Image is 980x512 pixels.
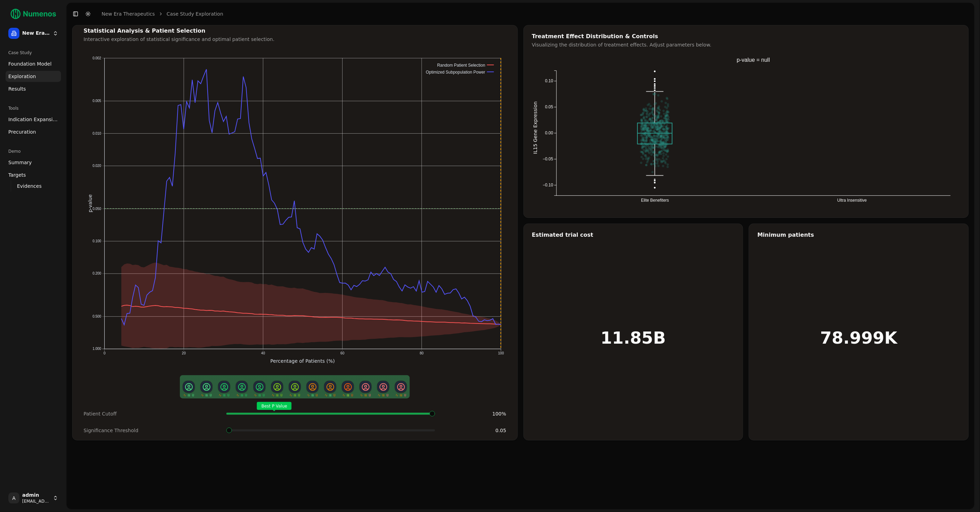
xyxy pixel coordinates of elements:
[498,351,504,355] text: 100
[6,83,61,94] a: Results
[93,239,101,243] text: 0.100
[8,60,52,67] span: Foundation Model
[545,131,553,135] text: 0.00
[6,25,61,42] button: New Era Therapeutics
[543,183,553,187] text: −0.10
[87,194,93,212] text: p-value
[8,159,32,166] span: Summary
[14,181,53,191] a: Evidences
[167,10,223,17] a: Case Study Exploration
[102,10,223,17] nav: breadcrumb
[532,34,961,39] div: Treatment Effect Distribution & Controls
[6,6,61,22] img: Numenos
[8,493,19,504] span: A
[8,73,36,80] span: Exploration
[6,47,61,58] div: Case Study
[8,128,36,135] span: Precuration
[93,347,101,351] text: 1.000
[543,157,553,161] text: −0.05
[6,157,61,168] a: Summary
[6,490,61,506] button: Aadmin[EMAIL_ADDRESS]
[93,164,101,168] text: 0.020
[6,103,61,114] div: Tools
[8,85,26,92] span: Results
[257,402,292,410] span: Best P Value
[601,329,666,346] h1: 11.85B
[93,272,101,276] text: 0.200
[84,427,221,434] div: Significance Threshold
[102,10,155,17] a: New Era Therapeutics
[837,198,867,203] text: Ultra Insensitive
[84,28,506,34] div: Statistical Analysis & Patient Selection
[22,492,50,498] span: admin
[22,30,50,36] span: New Era Therapeutics
[22,498,50,504] span: [EMAIL_ADDRESS]
[93,207,101,211] text: 0.050
[84,36,506,43] div: Interactive exploration of statistical significance and optimal patient selection.
[441,427,506,434] div: 0.05
[6,146,61,157] div: Demo
[6,114,61,125] a: Indication Expansion
[737,57,770,63] text: p-value = null
[532,41,961,48] div: Visualizing the distribution of treatment effects. Adjust parameters below.
[93,132,101,135] text: 0.010
[437,63,485,68] text: Random Patient Selection
[340,351,345,355] text: 60
[545,104,553,109] text: 0.05
[93,314,101,318] text: 0.500
[104,351,106,355] text: 0
[545,78,553,83] text: 0.10
[17,183,42,190] span: Evidences
[6,126,61,137] a: Precuration
[84,410,221,417] div: Patient Cutoff
[8,171,26,178] span: Targets
[532,101,538,154] text: IL15 Gene Expression
[820,329,897,346] h1: 78.999K
[261,351,266,355] text: 40
[93,56,101,60] text: 0.002
[6,58,61,69] a: Foundation Model
[641,198,669,203] text: Elite Benefiters
[6,169,61,181] a: Targets
[8,116,58,123] span: Indication Expansion
[93,99,101,103] text: 0.005
[420,351,424,355] text: 80
[270,358,335,364] text: Percentage of Patients (%)
[6,71,61,82] a: Exploration
[441,410,506,417] div: 100 %
[426,70,485,75] text: Optimized Subpopulation Power
[182,351,186,355] text: 20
